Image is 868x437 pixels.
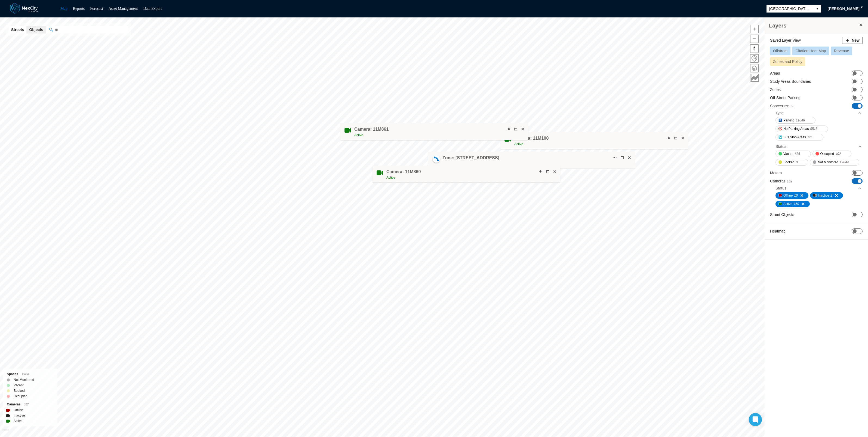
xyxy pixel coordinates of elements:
a: Data Export [143,7,162,11]
h4: Double-click to make header text selectable [354,126,389,132]
span: Bus Stop Areas [783,135,806,140]
label: Cameras [770,178,792,184]
div: Cameras [7,402,53,407]
label: Inactive [14,413,25,418]
span: Occupied [820,151,834,157]
div: Status [775,142,862,151]
span: 121 [807,135,813,140]
span: 147 [24,403,29,406]
span: Active [386,176,395,179]
span: Reset bearing to north [750,45,758,53]
span: 0 [796,160,798,165]
span: New [852,38,860,43]
label: Zones [770,87,781,92]
a: Reports [73,7,85,11]
button: Active150 [775,201,810,207]
div: Type [775,109,862,117]
label: Spaces [770,103,793,109]
h4: Double-click to make header text selectable [442,155,499,161]
label: Vacant [14,383,23,388]
span: Revenue [834,49,849,53]
button: New [842,37,863,44]
h4: Double-click to make header text selectable [386,169,421,175]
button: Zoom in [750,25,759,33]
h3: Layers [769,22,858,29]
button: Layers management [750,64,759,72]
a: Forecast [90,7,103,11]
span: Zones and Policy [773,59,802,64]
label: Saved Layer View [770,38,801,43]
button: Revenue [831,47,852,55]
span: 150 [794,201,799,207]
span: Active [783,201,792,207]
button: Citation Heat Map [792,47,829,55]
div: Double-click to make header text selectable [354,126,389,138]
span: Citation Heat Map [795,49,826,53]
button: Home [750,54,759,63]
span: 636 [795,151,800,157]
button: Key metrics [750,74,759,82]
label: Meters [770,170,782,176]
label: Heatmap [770,228,786,234]
div: Double-click to make header text selectable [514,135,549,147]
a: Map [60,7,67,11]
span: 2 [830,193,832,198]
span: Offline [783,193,793,198]
button: Offstreet [770,47,790,55]
button: Streets [8,26,27,33]
span: 9513 [810,126,817,132]
label: Active [14,418,23,424]
span: Active [514,142,523,146]
button: Parking11048 [775,117,815,124]
div: Status [775,185,786,191]
span: 10 [794,193,798,198]
label: Booked [14,388,25,393]
button: Occupied402 [812,151,852,157]
span: 162 [787,179,792,183]
span: Streets [11,27,24,32]
span: Parking [783,118,795,123]
label: Offline [14,407,23,413]
div: Double-click to make header text selectable [386,169,421,180]
span: Zoom out [750,35,758,43]
button: Booked0 [775,159,808,166]
label: Areas [770,71,780,76]
div: Status [775,144,786,149]
span: 402 [835,151,841,157]
button: Bus Stop Areas121 [775,134,823,140]
span: Offstreet [773,49,787,53]
label: Off-Street Parking [770,95,801,100]
span: Zoom in [750,25,758,33]
a: Mapbox homepage [2,429,9,435]
button: Inactive2 [810,192,843,199]
h4: Double-click to make header text selectable [514,135,549,141]
span: Vacant [783,151,793,157]
span: Active [354,133,363,137]
div: Spaces [7,371,53,377]
div: Status [775,184,862,192]
button: No Parking Areas9513 [775,126,828,132]
span: [GEOGRAPHIC_DATA][PERSON_NAME] [769,6,811,11]
button: Zoom out [750,35,759,43]
span: Booked [783,160,795,165]
button: Objects [26,26,46,33]
button: Zones and Policy [770,57,805,66]
span: [PERSON_NAME] [828,6,860,11]
span: 20682 [784,104,793,108]
a: Asset Management [109,7,138,11]
button: Offline10 [775,192,808,199]
span: Objects [29,27,43,32]
button: Vacant636 [775,151,811,157]
button: select [814,5,821,13]
span: Not Monitored [818,160,838,165]
label: Street Objects [770,212,794,217]
label: Not Monitored [14,377,34,383]
label: Occupied [14,393,27,399]
div: Type [775,110,784,116]
span: 15752 [22,373,29,376]
span: 19644 [840,160,849,165]
span: No Parking Areas [783,126,809,132]
button: [PERSON_NAME] [824,4,863,13]
label: Study Areas Boundaries [770,79,811,84]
